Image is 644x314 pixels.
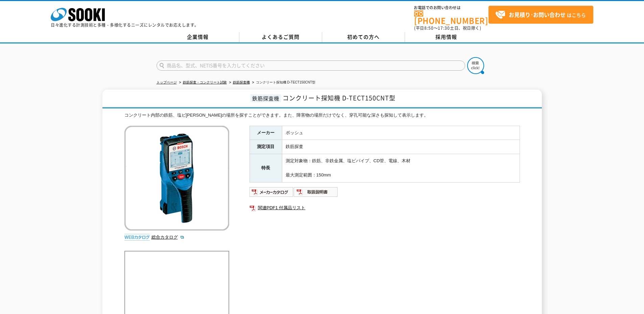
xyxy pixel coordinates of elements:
a: よくあるご質問 [239,32,322,42]
span: お電話でのお問い合わせは [414,6,488,10]
a: 鉄筋探査機 [233,80,250,84]
a: [PHONE_NUMBER] [414,10,488,24]
td: ボッシュ [282,126,520,140]
strong: お見積り･お問い合わせ [509,10,566,19]
a: 初めての方へ [322,32,405,42]
span: 8:50 [424,25,434,31]
a: お見積り･お問い合わせはこちら [488,6,593,24]
span: 17:30 [438,25,450,31]
img: コンクリート探知機 D-TECT150CNT型 [124,126,229,231]
a: トップページ [157,80,177,84]
td: 鉄筋探査 [282,140,520,154]
a: 採用情報 [405,32,488,42]
img: btn_search.png [467,57,484,74]
span: 鉄筋探査機 [251,94,281,102]
img: メーカーカタログ [249,187,294,197]
img: 取扱説明書 [294,187,338,197]
th: メーカー [249,126,282,140]
span: 初めての方へ [347,33,380,41]
li: コンクリート探知機 D-TECT150CNT型 [251,79,316,86]
a: 関連PDF1 付属品リスト [249,203,520,212]
a: 取扱説明書 [294,191,338,196]
th: 測定項目 [249,140,282,154]
a: メーカーカタログ [249,191,294,196]
p: 日々進化する計測技術と多種・多様化するニーズにレンタルでお応えします。 [51,23,199,27]
input: 商品名、型式、NETIS番号を入力してください [157,61,465,71]
span: はこちら [495,10,586,20]
a: 総合カタログ [151,235,185,240]
th: 特長 [249,154,282,182]
a: 企業情報 [157,32,239,42]
a: 鉄筋探査・コンクリート試験 [183,80,227,84]
td: 測定対象物：鉄筋、非鉄金属、塩ビパイプ、CD管、電線、木材 最大測定範囲：150mm [282,154,520,182]
span: (平日 ～ 土日、祝日除く) [414,25,481,31]
span: コンクリート探知機 D-TECT150CNT型 [283,93,396,102]
div: コンクリート内部の鉄筋、塩ビ[PERSON_NAME]の場所を探すことができます。また、障害物の場所だけでなく、穿孔可能な深さも探知して表示します。 [124,112,520,119]
img: webカタログ [124,234,150,241]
